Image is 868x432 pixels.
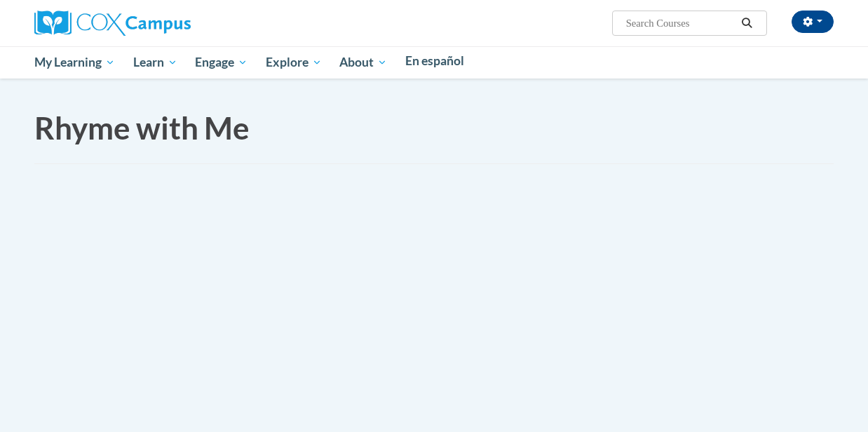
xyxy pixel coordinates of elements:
[34,54,115,71] span: My Learning
[396,46,473,76] a: En español
[133,54,177,71] span: Learn
[792,11,834,33] button: Account Settings
[741,18,754,29] i: 
[34,109,250,146] span: Rhyme with Me
[266,54,322,71] span: Explore
[186,46,257,79] a: Engage
[25,46,124,79] a: My Learning
[34,11,191,36] img: Cox Campus
[124,46,187,79] a: Learn
[737,15,758,32] button: Search
[625,15,737,32] input: Search Courses
[339,54,387,71] span: About
[331,46,397,79] a: About
[24,46,844,79] div: Main menu
[405,53,464,68] span: En español
[34,16,191,28] a: Cox Campus
[195,54,247,71] span: Engage
[257,46,331,79] a: Explore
